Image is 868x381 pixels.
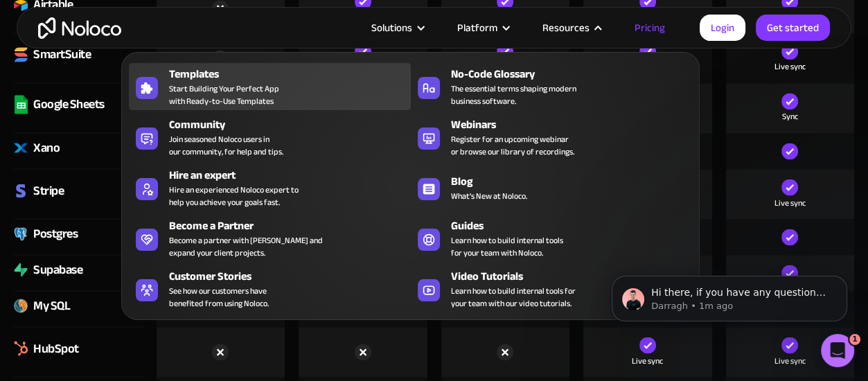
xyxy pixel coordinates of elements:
div: Templates [169,66,416,82]
span: The essential terms shaping modern business software. [451,82,576,107]
div: Supabase [33,259,82,280]
span: Join seasoned Noloco users in our community, for help and tips. [169,133,283,158]
nav: Resources [121,33,700,320]
a: BlogWhat's New at Noloco. [411,164,692,211]
div: Xano [33,137,60,158]
div: Google Sheets [33,94,105,115]
div: Hire an experienced Noloco expert to help you achieve your goals fast. [169,184,299,209]
div: Community [169,116,416,133]
a: No-Code GlossaryThe essential terms shaping modernbusiness software. [411,63,692,110]
div: Guides [451,218,698,234]
div: SmartSuite [33,44,91,65]
div: Live sync [632,353,663,367]
div: Live sync [774,353,806,367]
a: Login [700,15,745,41]
div: Platform [457,19,497,37]
div: Customer Stories [169,268,416,285]
span: What's New at Noloco. [451,190,527,202]
a: Video TutorialsLearn how to build internal tools foryour team with our video tutorials. [411,265,692,312]
span: Start Building Your Perfect App with Ready-to-Use Templates [169,82,279,107]
span: See how our customers have benefited from using Noloco. [169,285,269,310]
div: Video Tutorials [451,268,698,285]
div: Platform [440,19,525,37]
span: Learn how to build internal tools for your team with our video tutorials. [451,285,576,310]
div: Stripe [33,180,64,201]
div: Hire an expert [169,167,416,184]
a: Become a PartnerBecome a partner with [PERSON_NAME] andexpand your client projects. [129,215,410,262]
div: Become a Partner [169,218,416,234]
a: GuidesLearn how to build internal toolsfor your team with Noloco. [411,215,692,262]
div: My SQL [33,295,70,316]
a: home [38,17,121,39]
a: CommunityJoin seasoned Noloco users inour community, for help and tips. [129,114,410,161]
a: Get started [756,15,830,41]
div: Resources [542,19,590,37]
div: Webinars [451,116,698,133]
a: Pricing [617,19,682,37]
span: Register for an upcoming webinar or browse our library of recordings. [451,133,574,158]
div: No-Code Glossary [451,66,698,82]
span: Learn how to build internal tools for your team with Noloco. [451,234,563,259]
div: Live sync [774,60,806,73]
div: Resources [525,19,617,37]
a: Hire an expertHire an experienced Noloco expert tohelp you achieve your goals fast. [129,164,410,211]
a: TemplatesStart Building Your Perfect Appwith Ready-to-Use Templates [129,63,410,110]
div: Become a partner with [PERSON_NAME] and expand your client projects. [169,234,323,259]
div: Postgres [33,223,78,244]
div: Blog [451,173,698,190]
span: 1 [849,334,860,345]
div: HubSpot [33,338,79,359]
div: Solutions [354,19,440,37]
a: Customer StoriesSee how our customers havebenefited from using Noloco. [129,265,410,312]
div: Solutions [371,19,412,37]
iframe: Intercom notifications message [591,247,868,344]
div: Sync [782,109,798,123]
a: WebinarsRegister for an upcoming webinaror browse our library of recordings. [411,114,692,161]
div: Live sync [774,195,806,209]
iframe: Intercom live chat [821,334,854,367]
